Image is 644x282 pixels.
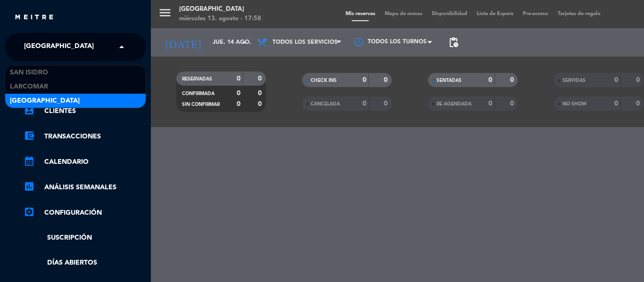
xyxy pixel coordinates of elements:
[24,156,146,168] a: calendar_monthCalendario
[24,37,94,57] span: [GEOGRAPHIC_DATA]
[24,182,146,193] a: assessmentANÁLISIS SEMANALES
[10,81,48,92] span: Larcomar
[24,131,146,142] a: account_balance_walletTransacciones
[24,155,35,167] i: calendar_month
[24,105,35,116] i: account_box
[24,258,146,268] a: Días abiertos
[448,37,459,48] span: pending_actions
[10,67,48,78] span: San Isidro
[24,206,35,218] i: settings_applications
[24,233,146,243] a: Suscripción
[10,96,80,106] span: [GEOGRAPHIC_DATA]
[24,130,35,141] i: account_balance_wallet
[14,14,54,21] img: MEITRE
[24,207,146,218] a: Configuración
[24,105,146,117] a: account_boxClientes
[24,181,35,192] i: assessment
